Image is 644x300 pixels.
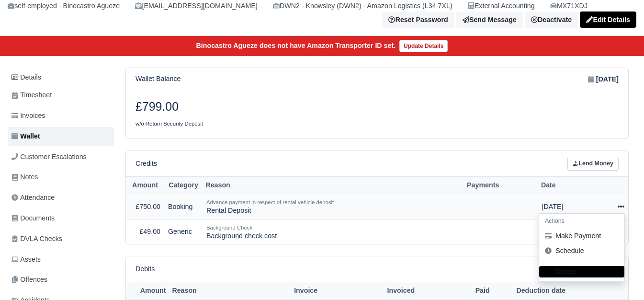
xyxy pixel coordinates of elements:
a: Customer Escalations [8,148,114,166]
span: Notes [11,172,38,183]
a: Timesheet [8,86,114,104]
div: DWN2 - Knowsley (DWN2) - Amazon Logistics (L34 7XL) [273,0,452,12]
td: Booking [164,194,203,219]
span: DVLA Checks [11,233,62,244]
td: Background check cost [203,219,464,244]
th: Invoiced [350,282,452,300]
div: [EMAIL_ADDRESS][DOMAIN_NAME] [135,0,257,12]
th: Amount [126,176,164,194]
a: Documents [8,209,114,228]
iframe: Chat Widget [596,254,644,300]
h6: Actions [539,214,624,229]
h6: Debits [136,265,155,273]
a: Offences [8,270,114,289]
td: £49.00 [126,219,164,244]
a: Lend Money [567,157,619,171]
a: Notes [8,168,114,186]
a: Send Message [456,12,523,28]
a: Schedule [539,243,624,258]
span: Assets [11,254,41,265]
th: Date [538,176,600,194]
span: Offences [11,274,47,285]
button: Reset Password [382,12,454,28]
th: Paid [452,282,513,300]
a: Wallet [8,127,114,146]
th: Reason [169,282,261,300]
th: Reason [203,176,464,194]
h3: £799.00 [136,100,370,114]
a: Assets [8,250,114,269]
a: Attendance [8,188,114,207]
small: Background Check [206,225,252,231]
th: Payments [464,176,538,194]
th: Amount [126,282,169,300]
span: Documents [11,213,55,224]
span: Timesheet [11,90,52,101]
th: Category [164,176,203,194]
small: w/o Return Security Deposit [136,121,203,127]
h6: Credits [136,160,157,168]
th: Deduction date [513,282,609,300]
a: Invoices [8,106,114,125]
a: DVLA Checks [8,230,114,248]
h6: Wallet Balance [136,75,181,83]
span: Invoices [11,110,45,121]
a: Edit Details [580,12,636,28]
td: [DATE] [538,219,600,244]
button: Delete [539,266,624,277]
a: Details [8,69,114,86]
span: Customer Escalations [11,151,87,162]
a: MX71XDJ [550,0,588,12]
strong: [DATE] [596,74,619,85]
a: Update Details [399,40,448,52]
div: External Accounting [468,0,535,12]
span: Wallet [11,131,40,142]
td: £750.00 [126,194,164,219]
td: [DATE] [538,194,600,219]
button: Make Payment [539,229,624,243]
td: Generic [164,219,203,244]
th: Invoice [261,282,350,300]
small: Advance payment in respect of rental vehicle deposit [206,199,334,205]
a: Deactivate [525,12,578,28]
td: Rental Deposit [203,194,464,219]
div: self-employed - Binocastro Agueze [8,0,120,12]
span: Attendance [11,192,55,203]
